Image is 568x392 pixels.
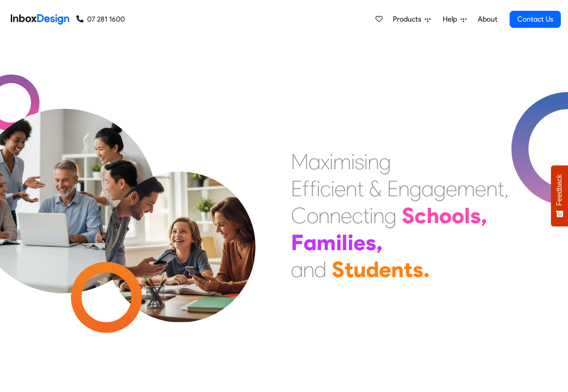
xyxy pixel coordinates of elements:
div: g [384,202,396,229]
div: n [398,175,409,202]
div: i [370,202,373,229]
div: n [346,175,357,202]
div: , [481,202,487,229]
div: t [498,175,504,202]
div: n [486,175,498,202]
div: u [353,256,366,283]
div: & [369,175,382,202]
div: n [368,148,379,175]
button: Feedback - Show survey [551,165,568,226]
div: C [291,202,307,229]
div: i [330,148,333,175]
div: n [391,256,404,283]
div: d [314,256,326,283]
div: E [291,175,302,202]
div: E [387,175,398,202]
span: Feedback [555,174,564,206]
div: n [373,202,384,229]
img: parents_with_child.png [86,134,274,322]
div: n [318,202,330,229]
div: c [414,202,427,229]
div: a [304,229,317,256]
div: s [413,256,423,283]
div: n [330,202,341,229]
div: g [409,175,422,202]
div: a [308,148,321,175]
div: h [427,202,439,229]
div: e [341,202,352,229]
div: e [335,175,346,202]
span: Help [443,14,461,25]
a: Help [439,10,470,28]
div: s [470,202,481,229]
div: e [353,229,365,256]
div: S [402,202,414,229]
div: g [379,148,391,175]
div: m [333,148,351,175]
div: F [291,229,304,256]
div: i [336,229,342,256]
div: i [317,175,320,202]
div: Maximising Efficient & Engagement, Connecting Schools, Families, and Students. [291,148,509,283]
div: e [379,256,391,283]
div: o [452,202,464,229]
a: 07 281 1600 [76,14,125,25]
div: o [439,202,452,229]
a: Products [389,10,434,28]
span: Products [393,14,425,25]
div: m [457,175,475,202]
div: g [434,175,446,202]
div: a [291,256,303,283]
div: a [422,175,434,202]
div: d [366,256,379,283]
div: o [307,202,318,229]
div: i [348,229,353,256]
div: f [302,175,309,202]
div: e [475,175,486,202]
div: t [404,256,413,283]
div: c [320,175,331,202]
div: n [303,256,314,283]
div: i [331,175,335,202]
div: t [344,256,353,283]
div: m [317,229,336,256]
div: S [332,256,344,283]
div: c [352,202,363,229]
div: . [423,256,430,283]
div: s [355,148,364,175]
div: e [446,175,457,202]
div: l [342,229,348,256]
div: s [365,229,376,256]
div: x [321,148,330,175]
div: , [376,229,383,256]
div: l [464,202,470,229]
div: f [309,175,317,202]
div: i [364,148,368,175]
div: M [291,148,308,175]
div: , [504,175,509,202]
div: t [363,202,370,229]
div: i [351,148,355,175]
div: t [357,175,364,202]
a: About [475,10,500,28]
a: Contact Us [510,11,561,28]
